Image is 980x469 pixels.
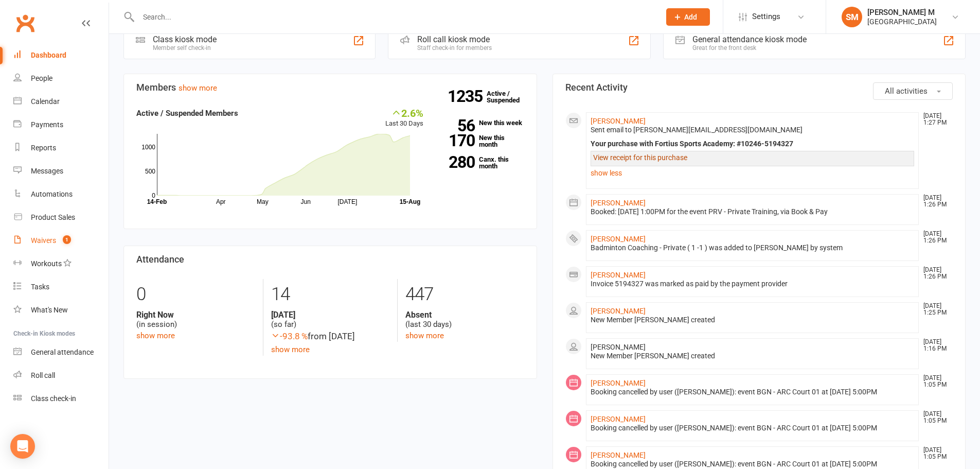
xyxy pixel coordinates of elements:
[31,97,60,106] div: Calendar
[918,113,952,126] time: [DATE] 1:27 PM
[31,306,68,314] div: What's New
[591,424,915,432] div: Booking cancelled by user ([PERSON_NAME]): event BGN - ARC Court 01 at [DATE] 5:00PM
[31,51,66,59] div: Dashboard
[885,86,928,96] span: All activities
[867,17,937,26] div: [GEOGRAPHIC_DATA]
[918,447,952,460] time: [DATE] 1:05 PM
[487,82,532,111] a: 1235Active / Suspended
[13,341,109,364] a: General attendance kiosk mode
[31,394,76,403] div: Class check-in
[13,136,109,160] a: Reports
[591,244,915,252] div: Badminton Coaching - Private ( 1 -1 ) was added to [PERSON_NAME] by system
[13,229,109,252] a: Waivers 1
[31,120,63,129] div: Payments
[439,134,524,148] a: 170New this month
[13,387,109,410] a: Class kiosk mode
[31,236,56,245] div: Waivers
[692,34,807,44] div: General attendance kiosk mode
[385,107,423,118] div: 2.6%
[591,280,915,288] div: Invoice 5194327 was marked as paid by the payment provider
[417,34,492,44] div: Roll call kiosk mode
[136,254,524,265] h3: Attendance
[591,415,646,423] a: [PERSON_NAME]
[271,331,308,341] span: -93.8 %
[135,10,653,24] input: Search...
[591,235,646,243] a: [PERSON_NAME]
[179,83,217,93] a: show more
[31,190,73,198] div: Automations
[136,82,524,93] h3: Members
[13,206,109,229] a: Product Sales
[918,195,952,208] time: [DATE] 1:26 PM
[591,460,915,468] div: Booking cancelled by user ([PERSON_NAME]): event BGN - ARC Court 01 at [DATE] 5:00PM
[867,8,937,17] div: [PERSON_NAME] M
[13,90,109,113] a: Calendar
[439,156,524,169] a: 280Canx. this month
[31,213,75,221] div: Product Sales
[684,13,697,21] span: Add
[439,133,475,148] strong: 170
[448,89,487,104] strong: 1235
[591,126,803,134] span: Sent email to [PERSON_NAME][EMAIL_ADDRESS][DOMAIN_NAME]
[271,310,389,329] div: (so far)
[153,44,217,51] div: Member self check-in
[385,107,423,129] div: Last 30 Days
[12,10,38,36] a: Clubworx
[918,411,952,424] time: [DATE] 1:05 PM
[13,67,109,90] a: People
[13,160,109,183] a: Messages
[591,117,646,125] a: [PERSON_NAME]
[918,375,952,388] time: [DATE] 1:05 PM
[31,74,52,82] div: People
[271,279,389,310] div: 14
[13,113,109,136] a: Payments
[439,154,475,170] strong: 280
[13,44,109,67] a: Dashboard
[271,345,310,354] a: show more
[591,316,915,324] div: New Member [PERSON_NAME] created
[873,82,953,100] button: All activities
[13,275,109,299] a: Tasks
[591,352,915,360] div: New Member [PERSON_NAME] created
[136,310,255,320] strong: Right Now
[439,118,475,133] strong: 56
[918,303,952,316] time: [DATE] 1:25 PM
[666,8,710,26] button: Add
[591,388,915,396] div: Booking cancelled by user ([PERSON_NAME]): event BGN - ARC Court 01 at [DATE] 5:00PM
[405,279,524,310] div: 447
[918,231,952,244] time: [DATE] 1:26 PM
[31,348,94,356] div: General attendance
[271,329,389,343] div: from [DATE]
[591,343,646,351] span: [PERSON_NAME]
[591,451,646,459] a: [PERSON_NAME]
[565,82,953,93] h3: Recent Activity
[153,34,217,44] div: Class kiosk mode
[842,7,862,27] div: SM
[31,371,55,379] div: Roll call
[31,283,49,291] div: Tasks
[591,166,915,180] a: show less
[271,310,389,320] strong: [DATE]
[136,310,255,329] div: (in session)
[591,199,646,207] a: [PERSON_NAME]
[136,279,255,310] div: 0
[918,339,952,352] time: [DATE] 1:16 PM
[752,5,780,28] span: Settings
[136,109,238,118] strong: Active / Suspended Members
[405,331,444,340] a: show more
[13,252,109,275] a: Workouts
[31,144,56,152] div: Reports
[136,331,175,340] a: show more
[405,310,524,329] div: (last 30 days)
[591,271,646,279] a: [PERSON_NAME]
[63,235,71,244] span: 1
[405,310,524,320] strong: Absent
[10,434,35,459] div: Open Intercom Messenger
[593,153,687,162] a: View receipt for this purchase
[31,259,62,268] div: Workouts
[13,183,109,206] a: Automations
[591,379,646,387] a: [PERSON_NAME]
[692,44,807,51] div: Great for the front desk
[918,267,952,280] time: [DATE] 1:26 PM
[591,140,915,148] div: Your purchase with Fortius Sports Academy: #10246-5194327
